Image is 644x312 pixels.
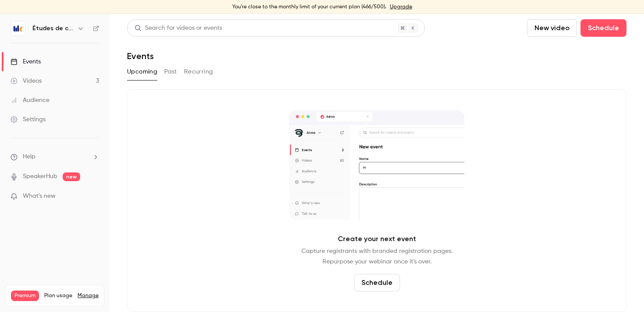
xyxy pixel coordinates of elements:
[527,19,577,37] button: New video
[164,65,177,79] button: Past
[301,246,453,267] p: Capture registrants with branded registration pages. Repurpose your webinar once it's over.
[11,77,42,85] div: Videos
[184,65,213,79] button: Recurring
[32,24,74,33] h6: Études de cas
[23,172,57,181] a: SpeakerHub
[88,193,99,200] iframe: Noticeable Trigger
[354,274,400,291] button: Schedule
[44,292,72,299] span: Plan usage
[11,152,99,161] li: help-dropdown-opener
[11,96,50,105] div: Audience
[390,4,412,11] a: Upgrade
[11,57,41,66] div: Events
[580,19,626,37] button: Schedule
[23,192,56,201] span: What's new
[11,21,25,35] img: Études de cas
[63,172,80,181] span: new
[127,65,157,79] button: Upcoming
[11,115,46,124] div: Settings
[78,292,99,299] a: Manage
[134,24,222,33] div: Search for videos or events
[127,51,154,61] h1: Events
[338,234,416,244] p: Create your next event
[11,291,39,301] span: Premium
[23,152,35,161] span: Help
